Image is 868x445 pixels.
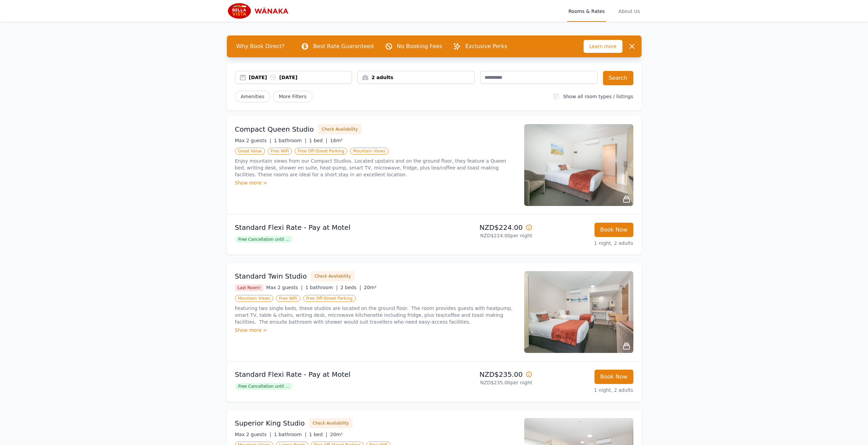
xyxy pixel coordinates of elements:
span: 20m² [330,432,343,437]
p: NZD$235.00 per night [437,379,532,386]
div: Show more > [235,179,516,186]
span: Free WiFi [276,295,300,302]
div: [DATE] [DATE] [249,74,352,81]
p: Exclusive Perks [465,42,507,50]
p: 1 night, 2 adults [538,240,633,247]
p: Standard Flexi Rate - Pay at Motel [235,223,431,232]
button: Check Availability [309,418,353,428]
span: Great Value [235,148,265,154]
h3: Compact Queen Studio [235,124,314,134]
span: Max 2 guests | [266,285,303,290]
span: Max 2 guests | [235,138,271,143]
span: 20m² [364,285,377,290]
p: Featuring two single beds, these studios are located on the ground floor. The room provides guest... [235,305,516,325]
span: Free Cancellation until ... [235,236,293,243]
h3: Standard Twin Studio [235,271,307,281]
span: More Filters [273,91,312,102]
span: 1 bed | [309,432,327,437]
label: Show all room types / listings [563,94,633,99]
span: Free Off-Street Parking [303,295,356,302]
button: Check Availability [318,124,362,134]
p: NZD$235.00 [437,370,532,379]
div: Show more > [235,327,516,333]
span: Learn more [584,40,622,53]
p: Standard Flexi Rate - Pay at Motel [235,370,431,379]
span: 1 bathroom | [274,138,306,143]
img: Bella Vista Wanaka [227,3,292,19]
span: Max 2 guests | [235,432,271,437]
span: 1 bathroom | [305,285,338,290]
h3: Superior King Studio [235,418,305,428]
button: Book Now [594,370,633,384]
p: NZD$224.00 [437,223,532,232]
span: Mountain Views [235,295,273,302]
p: No Booking Fees [397,42,442,50]
p: Best Rate Guaranteed [313,42,373,50]
p: 1 night, 2 adults [538,387,633,394]
button: Search [603,71,633,85]
span: Free Cancellation until ... [235,383,293,390]
button: Book Now [594,223,633,237]
span: 1 bed | [309,138,327,143]
span: 16m² [330,138,343,143]
div: 2 adults [358,74,474,81]
span: Mountain Views [350,148,388,154]
button: Check Availability [311,271,354,281]
span: 2 beds | [340,285,361,290]
span: 1 bathroom | [274,432,306,437]
span: Free WiFi [268,148,292,154]
span: Why Book Direct? [231,40,290,53]
span: Last Room! [235,284,264,291]
span: Free Off-Street Parking [295,148,347,154]
p: NZD$224.00 per night [437,232,532,239]
button: Amenities [235,91,270,102]
p: Enjoy mountain views from our Compact Studios. Located upstairs and on the ground floor, they fea... [235,158,516,178]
